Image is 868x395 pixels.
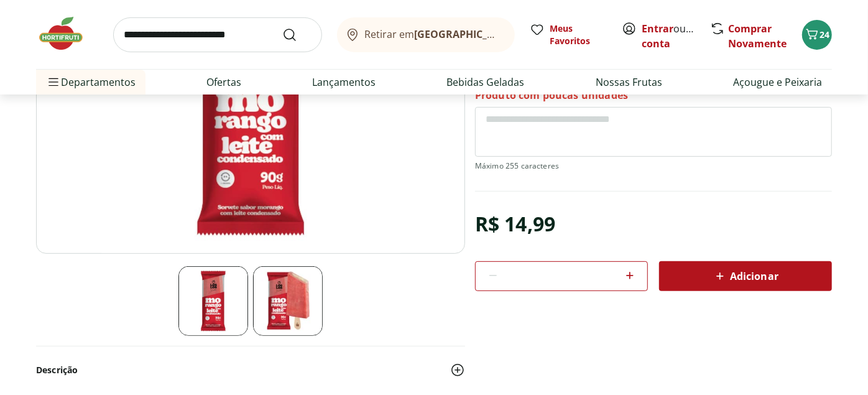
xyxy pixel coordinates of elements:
a: Bebidas Geladas [447,75,525,90]
img: Picolé Los Los Morango com Leite Condensado 90g [178,266,248,336]
b: [GEOGRAPHIC_DATA]/[GEOGRAPHIC_DATA] [415,27,624,41]
a: Lançamentos [312,75,376,90]
div: Domínio [65,73,95,81]
div: v 4.0.25 [35,20,61,30]
a: Ofertas [206,75,241,90]
div: Palavras-chave [145,73,200,81]
img: tab_keywords_by_traffic_grey.svg [131,72,141,82]
a: Criar conta [642,22,710,50]
button: Submit Search [282,27,312,42]
span: Retirar em [365,29,502,40]
span: Adicionar [713,269,778,284]
a: Açougue e Peixaria [733,75,822,90]
img: logo_orange.svg [20,20,30,30]
p: Produto com poucas unidades [475,88,628,102]
img: website_grey.svg [20,32,30,42]
a: Meus Favoritos [530,22,607,47]
span: Departamentos [46,67,136,97]
button: Retirar em[GEOGRAPHIC_DATA]/[GEOGRAPHIC_DATA] [337,17,515,52]
img: tab_domain_overview_orange.svg [52,72,62,82]
button: Menu [46,67,61,97]
input: search [113,17,322,52]
button: Carrinho [802,20,832,50]
img: Foto 2 Picolé Los Los Morango com Leite Condensado 90g [253,266,323,336]
a: Comprar Novamente [728,22,787,50]
button: Adicionar [659,261,832,291]
div: R$ 14,99 [475,207,555,241]
div: [PERSON_NAME]: [DOMAIN_NAME] [32,32,178,42]
span: ou [642,21,697,51]
img: Hortifruti [36,15,98,52]
span: Meus Favoritos [550,22,607,47]
button: Descrição [36,356,465,384]
span: 24 [820,29,829,40]
a: Nossas Frutas [596,75,662,90]
a: Entrar [642,22,673,35]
